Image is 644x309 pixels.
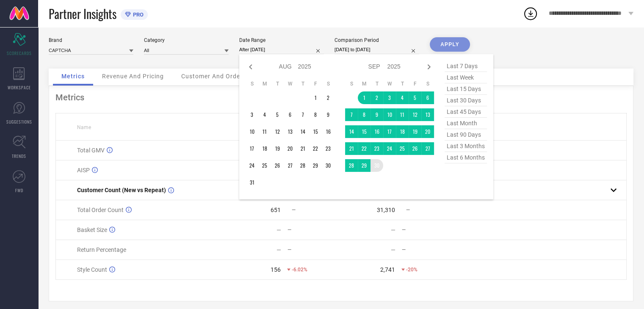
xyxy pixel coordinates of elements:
[322,80,334,87] th: Saturday
[296,142,309,155] td: Thu Aug 21 2025
[445,72,487,83] span: last week
[246,108,258,121] td: Sun Aug 03 2025
[7,50,32,56] span: SCORECARDS
[271,142,284,155] td: Tue Aug 19 2025
[246,62,256,72] div: Previous month
[309,80,322,87] th: Friday
[406,207,410,213] span: —
[370,142,383,155] td: Tue Sep 23 2025
[246,142,258,155] td: Sun Aug 17 2025
[445,129,487,141] span: last 90 days
[102,73,164,80] span: Revenue And Pricing
[284,142,296,155] td: Wed Aug 20 2025
[292,207,296,213] span: —
[49,5,116,22] span: Partner Insights
[49,37,133,43] div: Brand
[296,108,309,121] td: Thu Aug 07 2025
[287,247,340,253] div: —
[445,83,487,95] span: last 15 days
[406,267,417,273] span: -20%
[258,108,271,121] td: Mon Aug 04 2025
[409,91,421,104] td: Fri Sep 05 2025
[258,142,271,155] td: Mon Aug 18 2025
[6,119,32,125] span: SUGGESTIONS
[421,108,434,121] td: Sat Sep 13 2025
[15,187,23,193] span: FWD
[421,142,434,155] td: Sat Sep 27 2025
[322,125,334,138] td: Sat Aug 16 2025
[383,142,396,155] td: Wed Sep 24 2025
[77,207,124,213] span: Total Order Count
[258,159,271,172] td: Mon Aug 25 2025
[284,159,296,172] td: Wed Aug 27 2025
[402,227,455,233] div: —
[383,80,396,87] th: Wednesday
[309,159,322,172] td: Fri Aug 29 2025
[391,226,395,233] div: —
[77,187,166,193] span: Customer Count (New vs Repeat)
[421,125,434,138] td: Sat Sep 20 2025
[383,108,396,121] td: Wed Sep 10 2025
[370,108,383,121] td: Tue Sep 09 2025
[396,125,409,138] td: Thu Sep 18 2025
[8,84,31,91] span: WORKSPACE
[309,142,322,155] td: Fri Aug 22 2025
[246,125,258,138] td: Sun Aug 10 2025
[77,226,107,233] span: Basket Size
[391,246,395,253] div: —
[12,153,26,159] span: TRENDS
[396,91,409,104] td: Thu Sep 04 2025
[370,80,383,87] th: Tuesday
[61,73,85,80] span: Metrics
[309,125,322,138] td: Fri Aug 15 2025
[284,108,296,121] td: Wed Aug 06 2025
[296,125,309,138] td: Thu Aug 14 2025
[239,45,324,54] input: Select date range
[258,125,271,138] td: Mon Aug 11 2025
[377,207,395,213] div: 31,310
[181,73,246,80] span: Customer And Orders
[296,159,309,172] td: Thu Aug 28 2025
[345,108,358,121] td: Sun Sep 07 2025
[409,142,421,155] td: Fri Sep 26 2025
[296,80,309,87] th: Thursday
[396,108,409,121] td: Thu Sep 11 2025
[77,167,90,174] span: AISP
[276,226,281,233] div: —
[284,125,296,138] td: Wed Aug 13 2025
[358,159,370,172] td: Mon Sep 29 2025
[409,125,421,138] td: Fri Sep 19 2025
[258,80,271,87] th: Monday
[309,108,322,121] td: Fri Aug 08 2025
[55,92,627,102] div: Metrics
[445,152,487,163] span: last 6 months
[77,124,91,130] span: Name
[358,125,370,138] td: Mon Sep 15 2025
[523,6,538,21] div: Open download list
[77,266,107,273] span: Style Count
[383,125,396,138] td: Wed Sep 17 2025
[334,37,419,43] div: Comparison Period
[409,80,421,87] th: Friday
[284,80,296,87] th: Wednesday
[424,62,434,72] div: Next month
[287,227,340,233] div: —
[445,118,487,129] span: last month
[345,80,358,87] th: Sunday
[292,267,307,273] span: -6.02%
[246,80,258,87] th: Sunday
[309,91,322,104] td: Fri Aug 01 2025
[322,159,334,172] td: Sat Aug 30 2025
[77,147,105,154] span: Total GMV
[131,11,144,18] span: PRO
[345,125,358,138] td: Sun Sep 14 2025
[421,80,434,87] th: Saturday
[358,80,370,87] th: Monday
[77,246,126,253] span: Return Percentage
[445,141,487,152] span: last 3 months
[271,266,281,273] div: 156
[370,91,383,104] td: Tue Sep 02 2025
[322,108,334,121] td: Sat Aug 09 2025
[271,207,281,213] div: 651
[358,142,370,155] td: Mon Sep 22 2025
